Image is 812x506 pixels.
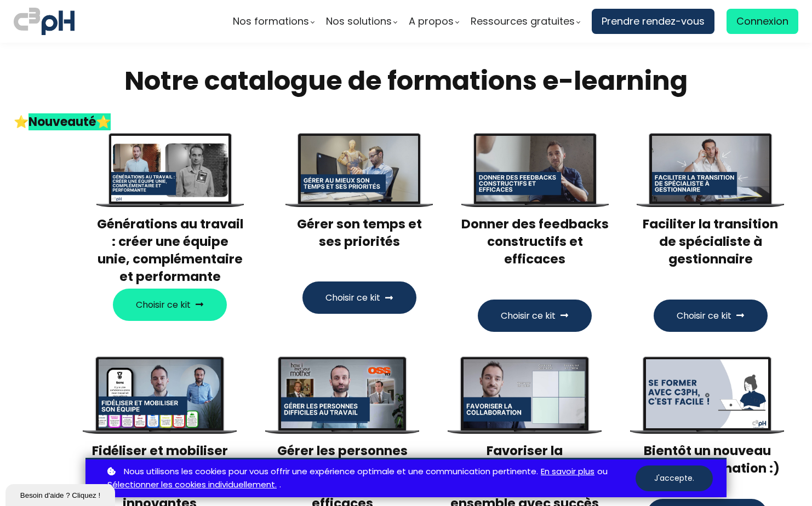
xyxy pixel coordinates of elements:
button: J'accepte. [636,465,713,491]
h3: Gérer son temps et ses priorités [285,215,434,268]
button: Choisir ce kit [113,289,227,321]
h3: Générations au travail : créer une équipe unie, complémentaire et performante [96,215,244,286]
button: Choisir ce kit [478,300,592,332]
h3: Bientôt un nouveau thème de formation :) [630,442,785,477]
button: Choisir ce kit [302,281,416,314]
span: Prendre rendez-vous [602,13,705,30]
button: Choisir ce kit [654,300,768,332]
img: logo C3PH [14,5,75,37]
span: Nous utilisons les cookies pour vous offrir une expérience optimale et une communication pertinente. [124,465,538,479]
span: Choisir ce kit [501,309,556,323]
a: Sélectionner les cookies individuellement. [107,478,277,492]
a: Connexion [727,9,798,34]
strong: Nouveauté⭐ [28,113,111,130]
span: Connexion [736,13,788,30]
span: Ressources gratuites [471,13,575,30]
a: En savoir plus [541,465,594,479]
span: A propos [409,13,454,30]
iframe: chat widget [5,482,117,506]
span: Nos solutions [326,13,392,30]
h3: Donner des feedbacks constructifs et efficaces [461,215,609,286]
h2: Notre catalogue de formations e-learning [14,64,798,98]
span: Nos formations [233,13,309,30]
span: Choisir ce kit [677,309,731,323]
span: ⭐ [14,113,28,130]
p: ou . [105,465,636,492]
span: Choisir ce kit [325,291,380,304]
span: Choisir ce kit [136,298,191,312]
a: Prendre rendez-vous [592,9,714,34]
h3: Faciliter la transition de spécialiste à gestionnaire [637,215,785,286]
